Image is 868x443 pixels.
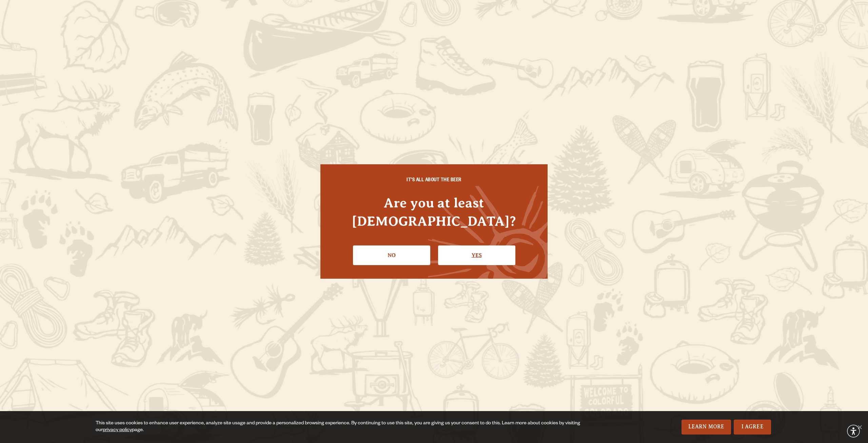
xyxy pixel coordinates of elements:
[682,420,731,435] a: Learn More
[334,194,534,230] h4: Are you at least [DEMOGRAPHIC_DATA]?
[353,245,430,265] a: No
[334,178,534,184] h6: IT'S ALL ABOUT THE BEER
[734,420,771,435] a: I Agree
[96,420,596,434] div: This site uses cookies to enhance user experience, analyze site usage and provide a personalized ...
[103,428,132,433] a: privacy policy
[438,245,515,265] a: Confirm I'm 21 or older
